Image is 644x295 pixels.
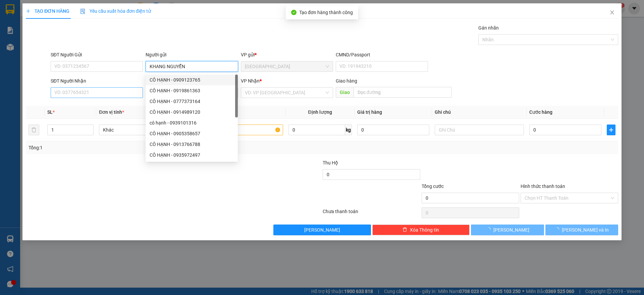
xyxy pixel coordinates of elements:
[146,139,238,150] div: CÔ HẠNH - 0913766788
[245,61,329,71] span: Nha Trang
[43,10,64,53] b: BIÊN NHẬN GỬI HÀNG
[336,51,428,58] div: CMND/Passport
[354,87,452,98] input: Dọc đường
[607,127,615,133] span: plus
[299,10,353,15] span: Tạo đơn hàng thành công
[56,26,92,31] b: [DOMAIN_NAME]
[291,10,297,15] span: check-circle
[402,227,407,233] span: delete
[422,184,444,189] span: Tổng cước
[146,96,238,107] div: CÔ HẠNH - 0777373164
[241,51,333,58] div: VP gửi
[357,125,429,135] input: 0
[146,107,238,117] div: CÔ HẠNH - 0914989120
[273,225,371,235] button: [PERSON_NAME]
[372,225,470,235] button: deleteXóa Thông tin
[323,160,338,165] span: Thu Hộ
[80,9,86,14] img: icon
[432,106,527,119] th: Ghi chú
[609,10,615,15] span: close
[150,130,234,137] div: CÔ HẠNH - 0905358657
[493,226,529,234] span: [PERSON_NAME]
[486,227,493,232] span: loading
[150,76,234,84] div: CÔ HẠNH - 0909123765
[56,32,92,40] li: (c) 2017
[99,109,124,115] span: Đơn vị tính
[345,125,352,135] span: kg
[521,184,565,189] label: Hình thức thanh toán
[150,108,234,116] div: CÔ HẠNH - 0914989120
[26,9,31,13] span: plus
[150,87,234,94] div: CÔ HẠNH - 0919861363
[478,25,499,31] label: Gán nhãn
[47,109,53,115] span: SL
[241,78,260,84] span: VP Nhận
[150,141,234,148] div: CÔ HẠNH - 0913766788
[150,119,234,127] div: cô hạnh - 0939101316
[603,3,622,22] button: Close
[545,225,618,235] button: [PERSON_NAME] và In
[357,109,382,115] span: Giá trị hàng
[29,144,249,151] div: Tổng: 1
[150,151,234,159] div: CÔ HẠNH - 0935972497
[554,227,562,232] span: loading
[146,117,238,128] div: cô hạnh - 0939101316
[8,8,42,42] img: logo.jpg
[8,43,38,75] b: [PERSON_NAME]
[146,85,238,96] div: CÔ HẠNH - 0919861363
[471,225,544,235] button: [PERSON_NAME]
[80,8,151,14] span: Yêu cầu xuất hóa đơn điện tử
[146,75,238,85] div: CÔ HẠNH - 0909123765
[103,125,184,135] span: Khác
[607,125,615,135] button: plus
[322,208,421,219] div: Chưa thanh toán
[529,109,552,115] span: Cước hàng
[146,128,238,139] div: CÔ HẠNH - 0905358657
[410,226,439,234] span: Xóa Thông tin
[435,125,524,135] input: Ghi Chú
[194,125,283,135] input: VD: Bàn, Ghế
[562,226,609,234] span: [PERSON_NAME] và In
[29,125,39,135] button: delete
[150,98,234,105] div: CÔ HẠNH - 0777373164
[73,8,89,24] img: logo.jpg
[336,87,354,98] span: Giao
[146,51,238,58] div: Người gửi
[51,77,143,85] div: SĐT Người Nhận
[146,150,238,160] div: CÔ HẠNH - 0935972497
[304,226,340,234] span: [PERSON_NAME]
[51,51,143,58] div: SĐT Người Gửi
[26,8,69,14] span: TẠO ĐƠN HÀNG
[308,109,332,115] span: Định lượng
[336,78,357,84] span: Giao hàng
